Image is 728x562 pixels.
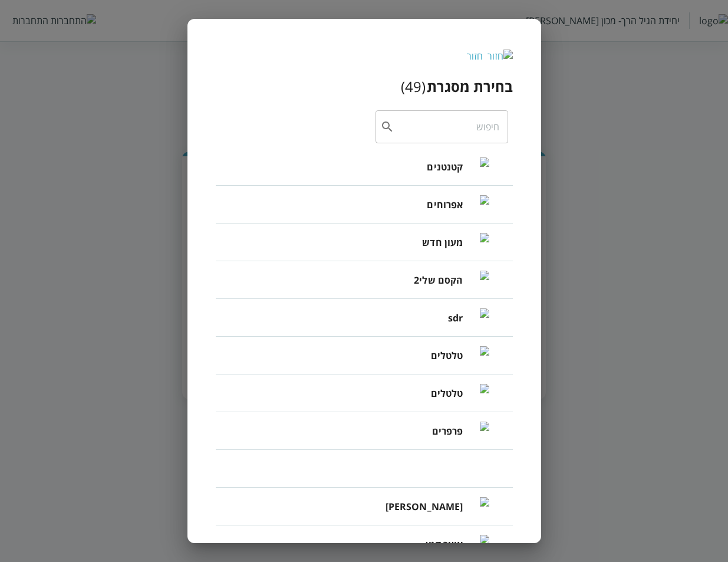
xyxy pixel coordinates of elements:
img: אוצר קטן [470,535,489,554]
img: sdr [470,308,489,327]
img: חזור [487,50,513,63]
img: טלטלים [470,346,489,365]
img: מעון חדש [470,233,489,252]
span: טלטלים [431,349,463,363]
div: חזור [467,50,483,63]
img: אפרוחים [470,195,489,214]
img: הקסם שלי2 [470,271,489,290]
img: קטנטנים [470,157,489,176]
span: פרפרים [432,424,463,438]
span: אוצר קטן [426,537,463,551]
span: קטנטנים [427,160,463,174]
span: אפרוחים [427,198,463,212]
img: פרפרים [470,422,489,441]
img: טלטלים [470,384,489,403]
span: טלטלים [431,386,463,400]
span: הקסם שלי2 [414,273,463,287]
span: [PERSON_NAME] [386,499,463,514]
input: חיפוש [394,110,500,143]
h3: בחירת מסגרת [427,77,513,96]
span: מעון חדש [422,235,463,249]
div: ( 49 ) [401,77,426,96]
img: פיצפוני [470,497,489,516]
span: sdr [448,311,463,325]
